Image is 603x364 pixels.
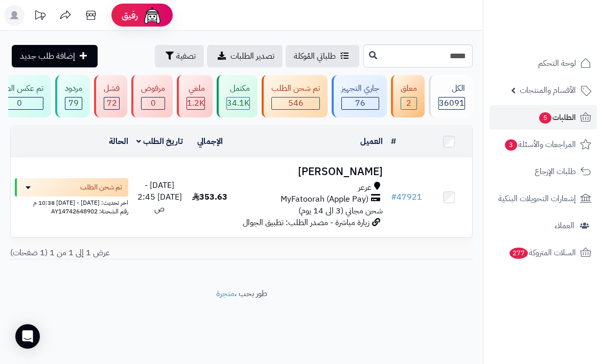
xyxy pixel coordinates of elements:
[391,135,396,148] a: #
[391,191,397,203] span: #
[401,98,416,109] span: 2
[490,213,597,238] a: العملاء
[504,137,576,152] span: المراجعات والأسئلة
[129,75,175,117] a: مرفوض 0
[294,50,336,62] span: طلباتي المُوكلة
[227,98,249,109] div: 34132
[243,216,369,229] span: زيارة مباشرة - مصدر الطلب: تطبيق الجوال
[539,112,551,124] span: 5
[286,45,359,67] a: طلباتي المُوكلة
[207,45,283,67] a: تصدير الطلبات
[490,186,597,211] a: إشعارات التحويلات البنكية
[20,50,75,62] span: إضافة طلب جديد
[490,132,597,157] a: المراجعات والأسئلة3
[187,83,205,94] div: ملغي
[216,287,235,300] a: متجرة
[12,45,98,67] a: إضافة طلب جديد
[281,193,368,205] span: MyFatoorah (Apple Pay)
[192,191,227,203] span: 353.63
[330,75,389,117] a: جاري التجهيز 76
[27,5,53,28] a: تحديثات المنصة
[401,83,417,94] div: معلق
[141,83,165,94] div: مرفوض
[538,56,576,70] span: لوحة التحكم
[142,5,163,26] img: ai-face.png
[439,98,465,109] span: 36091
[438,83,465,94] div: الكل
[520,83,576,98] span: الأقسام والمنتجات
[3,247,480,259] div: عرض 1 إلى 1 من 1 (1 صفحات)
[187,98,204,109] span: 1.2K
[15,324,40,349] div: Open Intercom Messenger
[490,159,597,184] a: طلبات الإرجاع
[271,83,320,94] div: تم شحن الطلب
[15,197,128,207] div: اخر تحديث: [DATE] - [DATE] 10:38 م
[298,205,383,217] span: شحن مجاني (3 الى 14 يوم)
[341,83,379,94] div: جاري التجهيز
[65,98,82,109] span: 79
[389,75,427,117] a: معلق 2
[155,45,204,67] button: تصفية
[260,75,330,117] a: تم شحن الطلب 546
[358,182,372,193] span: عرعر
[538,110,576,125] span: الطلبات
[490,105,597,130] a: الطلبات5
[187,98,204,109] div: 1159
[109,135,128,148] a: الحالة
[490,240,597,265] a: السلات المتروكة277
[51,207,128,216] span: رقم الشحنة: AY14742648902
[509,248,528,259] span: 277
[498,191,576,206] span: إشعارات التحويلات البنكية
[490,51,597,76] a: لوحة التحكم
[535,164,576,179] span: طلبات الإرجاع
[427,75,475,117] a: الكل36091
[554,219,574,233] span: العملاء
[80,182,122,192] span: تم شحن الطلب
[92,75,129,117] a: فشل 72
[508,246,576,260] span: السلات المتروكة
[65,83,82,94] div: مردود
[197,135,223,148] a: الإجمالي
[227,98,249,109] span: 34.1K
[104,83,120,94] div: فشل
[272,98,319,109] span: 546
[360,135,383,148] a: العميل
[176,50,196,62] span: تصفية
[53,75,92,117] a: مردود 79
[505,139,517,151] span: 3
[237,166,383,178] h3: [PERSON_NAME]
[104,98,119,109] span: 72
[122,9,138,21] span: رفيق
[342,98,379,109] span: 76
[142,98,165,109] span: 0
[137,179,182,215] span: [DATE] - [DATE] 2:45 ص
[215,75,260,117] a: مكتمل 34.1K
[226,83,250,94] div: مكتمل
[230,50,274,62] span: تصدير الطلبات
[175,75,215,117] a: ملغي 1.2K
[136,135,183,148] a: تاريخ الطلب
[391,191,422,203] a: #47921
